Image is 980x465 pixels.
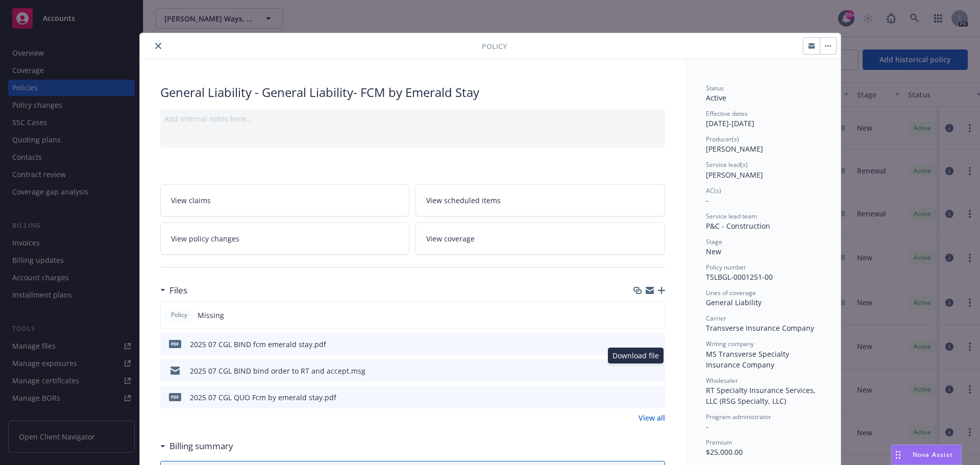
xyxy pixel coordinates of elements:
span: RT Specialty Insurance Services, LLC (RSG Specialty, LLC) [706,385,818,406]
a: View policy changes [160,223,410,255]
span: View scheduled items [426,195,501,206]
button: preview file [652,365,661,376]
span: - [706,195,708,205]
span: General Liability [706,298,762,307]
h3: Files [169,284,187,297]
span: Transverse Insurance Company [706,323,814,333]
span: Service lead(s) [706,160,748,169]
div: 2025 07 CGL BIND bind order to RT and accept.msg [190,365,365,376]
a: View all [639,412,665,423]
div: 2025 07 CGL BIND fcm emerald stay.pdf [190,339,326,350]
span: New [706,247,721,256]
span: pdf [169,340,181,348]
span: Writing company [706,339,754,348]
div: Download file [608,348,664,363]
span: Nova Assist [913,450,953,459]
span: Premium [706,438,732,447]
span: AC(s) [706,186,721,195]
a: View scheduled items [415,184,665,216]
button: download file [635,392,644,403]
button: Nova Assist [891,445,962,465]
span: Missing [198,310,224,321]
span: Carrier [706,314,726,323]
span: Producer(s) [706,135,739,143]
a: View claims [160,184,410,216]
span: View claims [171,195,211,206]
button: preview file [652,392,661,403]
div: Add internal notes here... [164,113,661,124]
button: close [152,40,164,52]
button: download file [635,339,644,350]
span: [PERSON_NAME] [706,170,763,180]
span: Effective dates [706,109,748,118]
span: Status [706,84,724,92]
span: P&C - Construction [706,221,770,231]
span: Stage [706,237,722,246]
span: [PERSON_NAME] [706,144,763,154]
button: preview file [652,339,661,350]
div: Billing summary [160,439,233,453]
span: $25,000.00 [706,447,743,457]
span: MS Transverse Specialty Insurance Company [706,349,791,370]
span: View policy changes [171,233,239,244]
button: download file [635,365,644,376]
div: Drag to move [892,445,904,464]
span: Service lead team [706,212,757,221]
div: General Liability - General Liability- FCM by Emerald Stay [160,84,665,101]
span: Policy number [706,263,746,272]
span: Policy [482,41,507,52]
span: View coverage [426,233,475,244]
span: pdf [169,393,181,401]
span: Lines of coverage [706,288,756,297]
div: Files [160,284,187,297]
span: Active [706,93,726,103]
span: Program administrator [706,412,771,421]
h3: Billing summary [169,439,233,453]
div: [DATE] - [DATE] [706,109,820,129]
span: TSLBGL-0001251-00 [706,272,773,282]
span: Wholesaler [706,376,738,385]
span: Policy [169,310,189,320]
span: - [706,422,708,431]
div: 2025 07 CGL QUO Fcm by emerald stay.pdf [190,392,336,403]
a: View coverage [415,223,665,255]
